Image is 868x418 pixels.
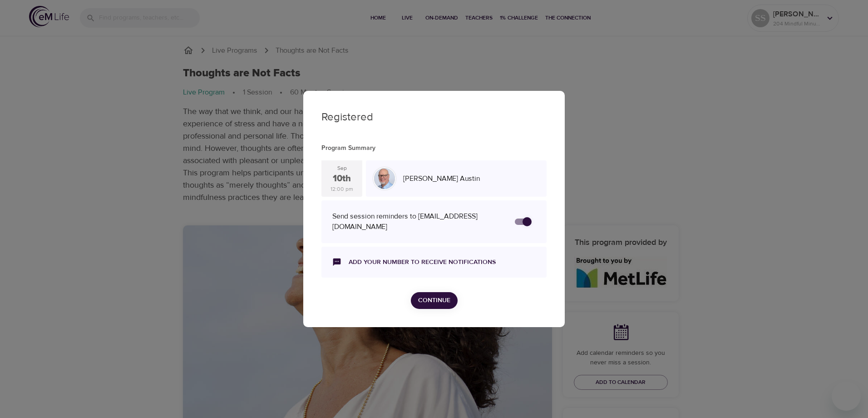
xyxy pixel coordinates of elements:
[333,172,351,185] div: 10th
[337,164,347,172] div: Sep
[321,144,547,153] p: Program Summary
[349,258,496,267] a: Add your number to receive notifications
[332,211,506,232] div: Send session reminders to [EMAIL_ADDRESS][DOMAIN_NAME]
[411,292,458,309] button: Continue
[321,109,547,125] p: Registered
[330,185,353,193] div: 12:00 pm
[399,170,543,188] div: [PERSON_NAME] Austin
[418,295,450,306] span: Continue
